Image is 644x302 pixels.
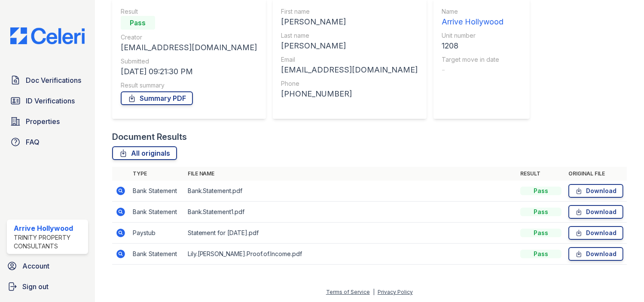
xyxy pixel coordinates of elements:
[520,187,562,195] div: Pass
[281,31,418,40] div: Last name
[568,247,623,261] a: Download
[121,16,155,30] div: Pass
[520,208,562,216] div: Pass
[281,88,418,100] div: [PHONE_NUMBER]
[517,167,565,181] th: Result
[184,167,517,181] th: File name
[129,202,184,223] td: Bank Statement
[14,223,85,233] div: Arrive Hollywood
[326,289,370,295] a: Terms of Service
[129,167,184,181] th: Type
[3,257,92,275] a: Account
[568,226,623,240] a: Download
[7,92,88,109] a: ID Verifications
[26,137,40,147] span: FAQ
[121,81,257,90] div: Result summary
[26,116,60,127] span: Properties
[3,27,92,44] img: CE_Logo_Blue-a8612792a0a2168367f1c8372b55b34899dd931a85d93a1a3d3e32e68fde9ad4.png
[22,281,49,292] span: Sign out
[121,7,257,16] div: Result
[7,72,88,89] a: Doc Verifications
[442,7,504,28] a: Name Arrive Hollywood
[121,42,257,54] div: [EMAIL_ADDRESS][DOMAIN_NAME]
[7,113,88,130] a: Properties
[442,16,504,28] div: Arrive Hollywood
[281,79,418,88] div: Phone
[565,167,627,181] th: Original file
[373,289,375,295] div: |
[129,181,184,202] td: Bank Statement
[22,261,49,271] span: Account
[281,16,418,28] div: [PERSON_NAME]
[129,223,184,244] td: Paystub
[184,181,517,202] td: Bank.Statement.pdf
[184,244,517,265] td: Lily.[PERSON_NAME].Proof.of.Income.pdf
[129,244,184,265] td: Bank Statement
[121,66,257,78] div: [DATE] 09:21:30 PM
[112,146,177,160] a: All originals
[26,96,75,106] span: ID Verifications
[281,55,418,64] div: Email
[442,7,504,16] div: Name
[520,250,562,258] div: Pass
[568,184,623,198] a: Download
[520,229,562,237] div: Pass
[281,40,418,52] div: [PERSON_NAME]
[3,278,92,295] a: Sign out
[442,55,504,64] div: Target move in date
[281,64,418,76] div: [EMAIL_ADDRESS][DOMAIN_NAME]
[378,289,413,295] a: Privacy Policy
[568,205,623,219] a: Download
[14,233,85,251] div: Trinity Property Consultants
[184,202,517,223] td: Bank.Statement1.pdf
[281,7,418,16] div: First name
[121,91,193,105] a: Summary PDF
[442,64,504,76] div: -
[112,131,187,143] div: Document Results
[7,133,88,151] a: FAQ
[121,33,257,42] div: Creator
[442,40,504,52] div: 1208
[184,223,517,244] td: Statement for [DATE].pdf
[121,57,257,66] div: Submitted
[442,31,504,40] div: Unit number
[26,75,81,85] span: Doc Verifications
